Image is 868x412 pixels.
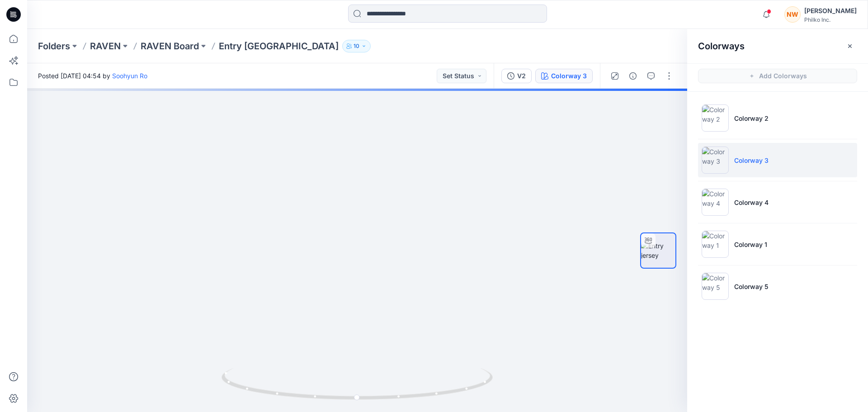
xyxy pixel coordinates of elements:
[734,240,767,249] p: Colorway 1
[702,273,729,300] img: Colorway 5
[141,40,199,52] a: RAVEN Board
[112,72,147,80] a: Soohyun Ro
[517,71,526,81] div: V2
[38,40,70,52] a: Folders
[501,69,532,83] button: V2
[626,69,640,83] button: Details
[804,5,857,16] div: [PERSON_NAME]
[219,40,339,52] p: Entry [GEOGRAPHIC_DATA]
[702,231,729,258] img: Colorway 1
[784,6,801,23] div: NW
[702,104,729,132] img: Colorway 2
[702,147,729,174] img: Colorway 3
[734,156,769,165] p: Colorway 3
[734,282,768,291] p: Colorway 5
[804,16,857,23] div: Philko Inc.
[38,71,147,81] span: Posted [DATE] 04:54 by
[90,40,121,52] a: RAVEN
[734,198,769,207] p: Colorway 4
[535,69,593,83] button: Colorway 3
[698,41,745,52] h2: Colorways
[734,114,769,123] p: Colorway 2
[702,189,729,216] img: Colorway 4
[641,241,675,260] img: Entry jersey
[342,40,371,52] button: 10
[354,41,359,51] p: 10
[551,71,587,81] div: Colorway 3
